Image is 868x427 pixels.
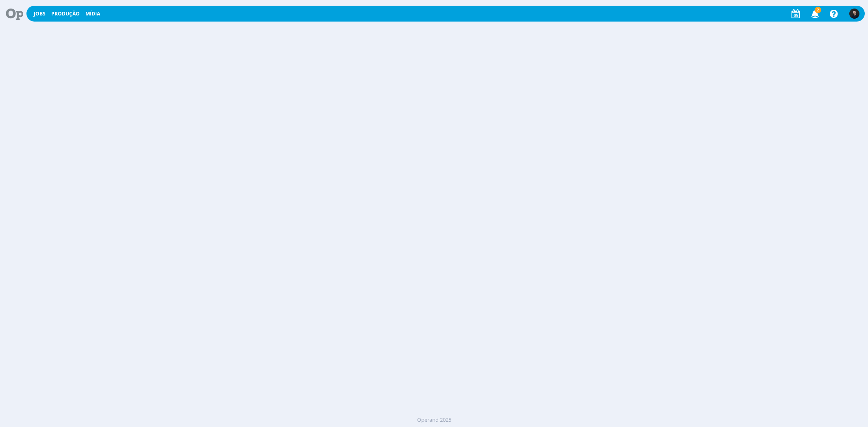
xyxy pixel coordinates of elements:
span: 2 [815,7,821,13]
img: C [849,9,859,19]
a: Produção [51,10,80,17]
button: Produção [49,11,82,17]
button: Jobs [31,11,48,17]
a: Mídia [85,10,100,17]
button: 2 [806,7,823,21]
button: Mídia [83,11,103,17]
a: Jobs [34,10,46,17]
button: C [849,7,860,21]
